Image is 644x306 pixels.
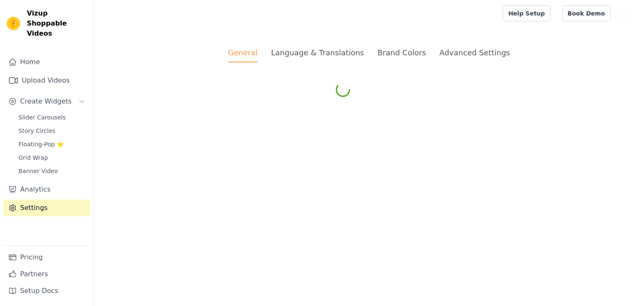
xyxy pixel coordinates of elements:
span: Banner Video [18,167,58,175]
a: Story Circles [13,125,90,137]
a: Home [3,54,90,70]
img: Vizup [7,17,20,30]
a: Settings [3,200,90,216]
span: Create Widgets [20,96,72,106]
a: Grid Wrap [13,152,90,163]
a: Analytics [3,181,90,198]
span: Floating-Pop ⭐ [18,140,64,148]
a: Floating-Pop ⭐ [13,138,90,150]
a: Pricing [3,249,90,266]
span: Slider Carousels [18,113,66,122]
a: Banner Video [13,165,90,177]
div: Language & Translations [271,47,364,58]
span: Grid Wrap [18,153,48,162]
a: Partners [3,266,90,283]
a: Upload Videos [3,72,90,89]
a: Setup Docs [3,283,90,299]
div: Advanced Settings [439,47,510,58]
a: Slider Carousels [13,112,90,123]
div: Brand Colors [377,47,426,58]
a: Help Setup [503,5,550,21]
button: Create Widgets [3,93,90,110]
div: General [228,47,258,62]
span: Vizup Shoppable Videos [27,8,87,39]
span: Story Circles [18,127,55,135]
a: Book Demo [562,5,610,21]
